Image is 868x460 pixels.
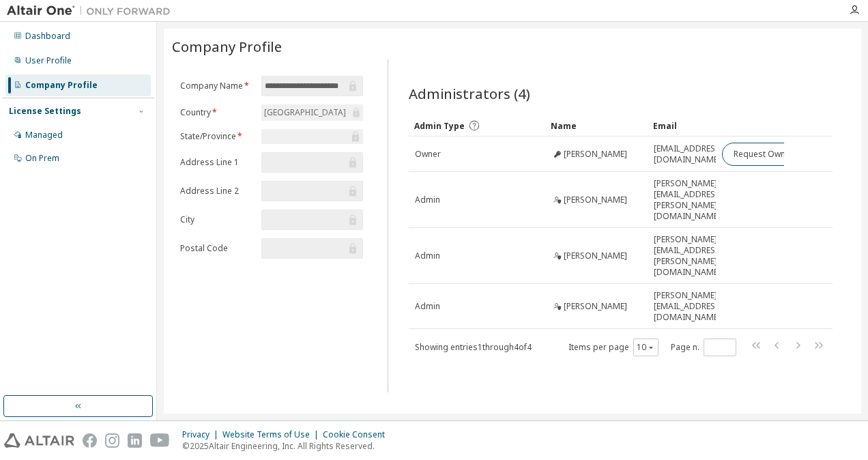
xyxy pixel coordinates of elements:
[551,115,642,136] div: Name
[25,31,70,42] div: Dashboard
[172,37,282,56] span: Company Profile
[568,339,659,356] span: Items per page
[182,429,222,440] div: Privacy
[414,120,465,132] span: Admin Type
[653,115,710,136] div: Email
[7,4,177,18] img: Altair One
[180,81,253,91] label: Company Name
[4,433,74,448] img: altair_logo.svg
[415,149,441,160] span: Owner
[222,429,323,440] div: Website Terms of Use
[9,106,81,117] div: License Settings
[180,186,253,197] label: Address Line 2
[262,105,348,120] div: [GEOGRAPHIC_DATA]
[654,143,723,165] span: [EMAIL_ADDRESS][DOMAIN_NAME]
[182,440,393,452] p: © 2025 Altair Engineering, Inc. All Rights Reserved.
[564,250,627,261] span: [PERSON_NAME]
[564,195,627,205] span: [PERSON_NAME]
[105,433,119,448] img: instagram.svg
[654,234,723,278] span: [PERSON_NAME][EMAIL_ADDRESS][PERSON_NAME][DOMAIN_NAME]
[261,104,363,121] div: [GEOGRAPHIC_DATA]
[83,433,97,448] img: facebook.svg
[128,433,142,448] img: linkedin.svg
[25,80,98,91] div: Company Profile
[25,153,59,164] div: On Prem
[564,301,627,312] span: [PERSON_NAME]
[654,178,723,222] span: [PERSON_NAME][EMAIL_ADDRESS][PERSON_NAME][DOMAIN_NAME]
[323,429,393,440] div: Cookie Consent
[180,131,253,142] label: State/Province
[722,143,837,166] button: Request Owner Change
[180,243,253,254] label: Postal Code
[415,341,532,353] span: Showing entries 1 through 4 of 4
[415,301,440,312] span: Admin
[564,149,627,160] span: [PERSON_NAME]
[25,55,72,66] div: User Profile
[415,195,440,205] span: Admin
[25,130,63,141] div: Managed
[180,107,253,118] label: Country
[180,157,253,168] label: Address Line 1
[150,433,170,448] img: youtube.svg
[409,84,530,103] span: Administrators (4)
[637,342,655,353] button: 10
[180,214,253,225] label: City
[671,339,736,356] span: Page n.
[415,250,440,261] span: Admin
[654,290,723,323] span: [PERSON_NAME][EMAIL_ADDRESS][DOMAIN_NAME]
